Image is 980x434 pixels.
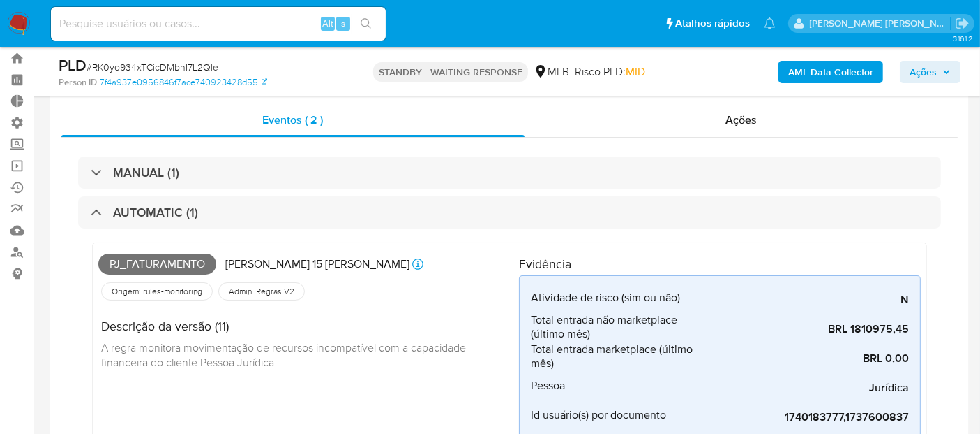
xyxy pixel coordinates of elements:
[51,15,386,33] input: Pesquise usuários ou casos...
[810,17,951,30] p: luciana.joia@mercadopago.com.br
[59,76,97,89] b: Person ID
[262,112,323,128] span: Eventos ( 2 )
[100,76,267,89] a: 7f4a937e0956846f7ace740923428d55
[725,112,757,128] span: Ações
[955,16,970,31] a: Sair
[778,61,883,83] button: AML Data Collector
[352,14,380,34] button: search-icon
[341,17,345,30] span: s
[900,61,960,83] button: Ações
[98,254,216,275] span: Pj_faturamento
[227,286,296,297] span: Admin. Regras V2
[113,205,198,220] h3: AUTOMATIC (1)
[373,62,528,82] p: STANDBY - WAITING RESPONSE
[78,157,941,189] div: MANUAL (1)
[788,61,873,83] b: AML Data Collector
[86,60,218,74] span: # RK0yo934xTCicDMbnI7L2Qle
[534,64,569,80] div: MLB
[101,319,508,334] h4: Descrição da versão (11)
[225,256,409,272] p: [PERSON_NAME] 15 [PERSON_NAME]
[626,64,645,80] span: MID
[953,33,973,44] span: 3.161.2
[78,196,941,229] div: AUTOMATIC (1)
[322,17,333,30] span: Alt
[675,16,750,31] span: Atalhos rápidos
[110,286,204,297] span: Origem: rules-monitoring
[101,340,469,370] span: A regra monitora movimentação de recursos incompatível com a capacidade financeira do cliente Pes...
[764,17,776,29] a: Notificações
[910,61,937,83] span: Ações
[113,165,179,180] h3: MANUAL (1)
[59,54,86,76] b: PLD
[575,64,645,80] span: Risco PLD:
